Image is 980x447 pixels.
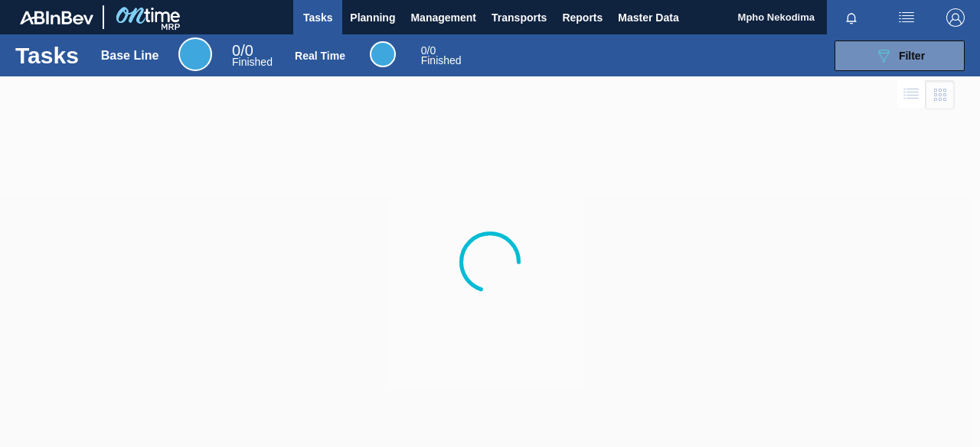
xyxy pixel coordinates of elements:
span: / 0 [421,44,436,57]
span: Tasks [301,8,335,27]
span: Finished [421,54,462,66]
div: Base Line [232,44,273,67]
span: Reports [562,8,603,27]
div: Base Line [101,49,159,63]
span: Planning [350,8,395,27]
span: Finished [232,56,273,68]
span: 0 [232,42,240,59]
h1: Tasks [15,47,79,64]
div: Real Time [370,41,396,67]
button: Notifications [827,7,876,28]
div: Real Time [421,46,462,66]
div: Real Time [295,50,345,62]
span: 0 [421,44,427,57]
span: Master Data [618,8,678,27]
button: Filter [835,40,965,71]
span: Management [410,8,476,27]
img: userActions [897,8,916,27]
img: Logout [946,8,965,27]
span: Filter [899,50,925,62]
img: TNhmsLtSVTkK8tSr43FrP2fwEKptu5GPRR3wAAAABJRU5ErkJggg== [20,11,93,24]
span: / 0 [232,42,253,59]
span: Transports [492,8,547,27]
div: Base Line [178,37,212,71]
